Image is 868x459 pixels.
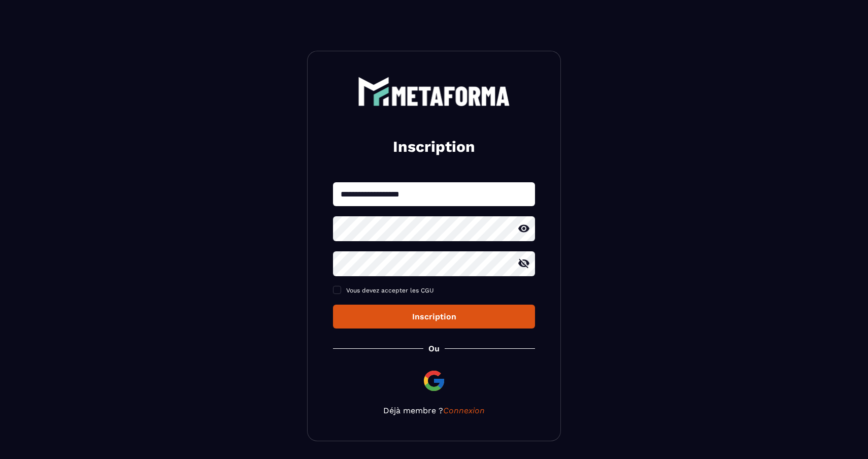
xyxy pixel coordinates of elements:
[333,406,535,415] p: Déjà membre ?
[333,77,535,106] a: logo
[358,77,510,106] img: logo
[345,137,523,157] h2: Inscription
[341,312,527,321] div: Inscription
[346,287,434,294] span: Vous devez accepter les CGU
[443,406,485,415] a: Connexion
[428,344,440,353] p: Ou
[422,369,446,393] img: google
[333,305,535,329] button: Inscription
